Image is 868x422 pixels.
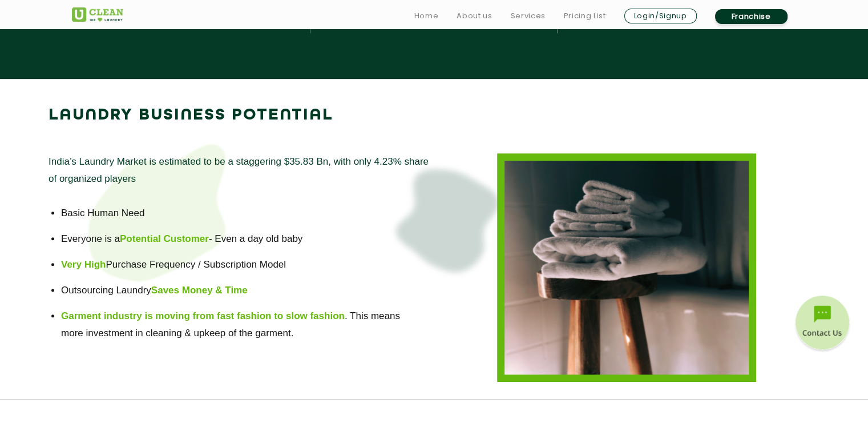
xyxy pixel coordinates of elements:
[151,285,248,296] b: Saves Money & Time
[715,9,788,24] a: Franchise
[564,9,606,23] a: Pricing List
[61,259,106,270] b: Very High
[497,153,756,382] img: laundry-business
[61,205,422,222] li: Basic Human Need
[794,296,851,353] img: contact-btn
[61,256,422,273] li: Purchase Frequency / Subscription Model
[72,7,123,22] img: UClean Laundry and Dry Cleaning
[61,230,422,248] li: Everyone is a - Even a day old baby
[49,102,333,129] p: LAUNDRY BUSINESS POTENTIAL
[61,308,422,342] li: . This means more investment in cleaning & upkeep of the garment.
[120,233,209,244] b: Potential Customer
[510,9,545,23] a: Services
[457,9,492,23] a: About us
[624,9,697,23] a: Login/Signup
[414,9,439,23] a: Home
[61,310,345,321] b: Garment industry is moving from fast fashion to slow fashion
[61,282,422,299] li: Outsourcing Laundry
[49,153,434,188] p: India’s Laundry Market is estimated to be a staggering $35.83 Bn, with only 4.23% share of organi...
